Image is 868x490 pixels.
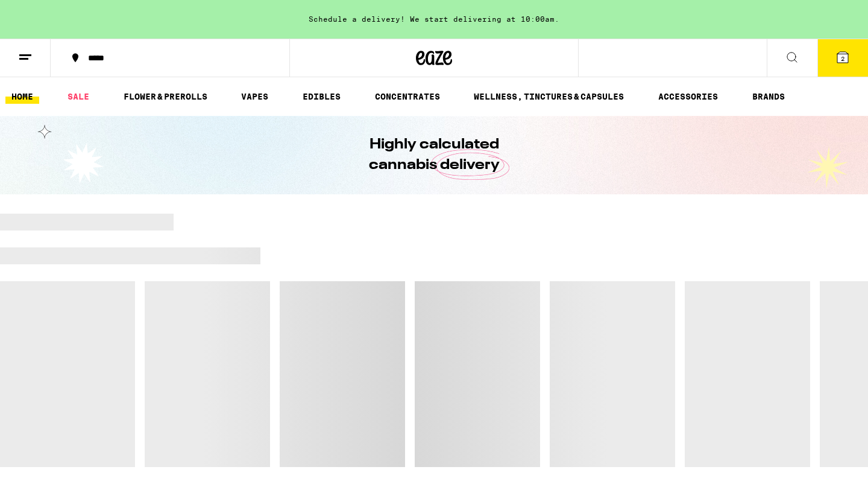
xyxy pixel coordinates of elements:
[652,89,724,104] a: ACCESSORIES
[297,89,347,104] a: EDIBLES
[335,135,533,176] h1: Highly calculated cannabis delivery
[841,55,844,62] span: 2
[235,89,274,104] a: VAPES
[369,89,446,104] a: CONCENTRATES
[468,89,630,104] a: WELLNESS, TINCTURES & CAPSULES
[118,89,213,104] a: FLOWER & PREROLLS
[817,39,868,77] button: 2
[746,89,791,104] a: BRANDS
[61,89,95,104] a: SALE
[5,89,39,104] a: HOME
